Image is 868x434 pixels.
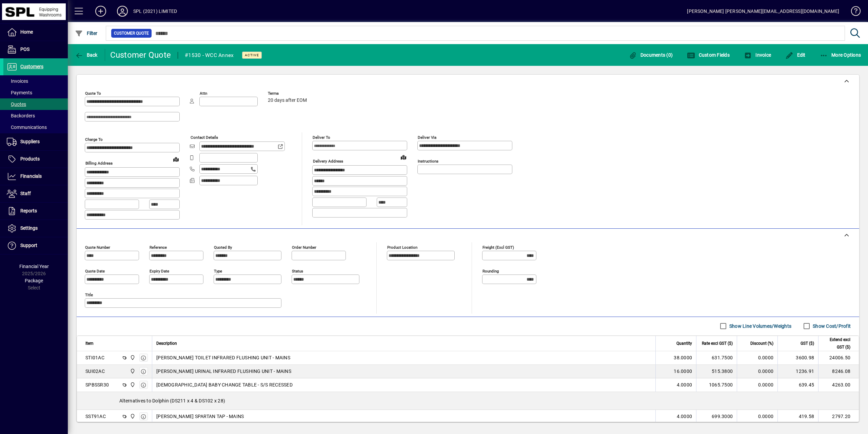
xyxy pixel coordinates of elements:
td: 24006.50 [818,351,859,365]
button: More Options [818,49,863,61]
td: 639.45 [777,378,818,392]
span: Customer Quote [114,30,149,37]
mat-label: Charge To [85,137,103,142]
td: 0.0000 [737,378,777,392]
label: Show Line Volumes/Weights [728,323,791,329]
app-page-header-button: Back [68,49,105,61]
span: [PERSON_NAME] URINAL INFRARED FLUSHING UNIT - MAINS [156,368,291,375]
span: SPL (2021) Limited [128,413,136,420]
span: Quotes [7,101,26,107]
div: 515.3800 [701,368,733,375]
a: Backorders [3,110,68,121]
span: Package [25,278,43,283]
a: Staff [3,185,68,202]
span: Settings [20,225,38,231]
span: Invoice [744,52,771,58]
span: SPL (2021) Limited [128,381,136,389]
span: GST ($) [801,340,814,347]
label: Show Cost/Profit [811,323,851,329]
button: Invoice [742,49,773,61]
span: Discount (%) [750,340,773,347]
div: #1530 - WCC Annex [185,50,234,61]
td: 8246.08 [818,365,859,378]
mat-label: Product location [387,245,417,249]
mat-label: Status [292,268,303,273]
button: Back [73,49,99,61]
span: Filter [75,31,98,36]
span: Support [20,243,37,248]
mat-label: Attn [200,91,207,96]
mat-label: Quoted by [214,245,232,249]
span: 4.0000 [677,413,692,420]
a: Reports [3,203,68,220]
span: Payments [7,90,32,95]
span: Extend excl GST ($) [823,336,850,351]
span: Terms [268,91,309,96]
span: Financial Year [19,264,49,269]
mat-label: Quote To [85,91,101,96]
div: [PERSON_NAME] [PERSON_NAME][EMAIL_ADDRESS][DOMAIN_NAME] [687,6,839,17]
div: 699.3000 [701,413,733,420]
button: Filter [73,27,99,39]
a: POS [3,41,68,58]
button: Add [90,5,112,17]
span: 38.0000 [674,354,692,361]
span: Back [75,52,98,58]
span: Financials [20,173,42,179]
td: 4263.00 [818,378,859,392]
button: Documents (0) [627,49,674,61]
a: Support [3,237,68,254]
td: 0.0000 [737,351,777,365]
mat-label: Deliver To [313,135,330,140]
div: 1065.7500 [701,381,733,388]
button: Profile [112,5,133,17]
mat-label: Quote number [85,245,110,249]
a: Quotes [3,98,68,110]
span: Invoices [7,78,28,84]
span: SPL (2021) Limited [128,354,136,361]
span: Quantity [676,340,692,347]
button: Edit [784,49,807,61]
span: Staff [20,191,31,196]
span: Documents (0) [629,52,673,58]
div: 631.7500 [701,354,733,361]
span: Item [85,340,94,347]
div: SPL (2021) LIMITED [133,6,177,17]
mat-label: Order number [292,245,316,249]
mat-label: Quote date [85,268,105,273]
span: SPL (2021) Limited [128,367,136,375]
span: Backorders [7,113,35,118]
span: Description [156,340,177,347]
span: Rate excl GST ($) [702,340,733,347]
mat-label: Rounding [482,268,499,273]
mat-label: Type [214,268,222,273]
span: 4.0000 [677,381,692,388]
a: Products [3,151,68,168]
div: SUI02AC [85,368,105,375]
span: POS [20,46,29,52]
span: [DEMOGRAPHIC_DATA] BABY CHANGE TABLE - S/S RECESSED [156,381,293,388]
span: More Options [820,52,861,58]
a: View on map [398,152,409,163]
span: [PERSON_NAME] TOILET INFRARED FLUSHING UNIT - MAINS [156,354,290,361]
span: Home [20,29,33,35]
span: Products [20,156,40,162]
div: SST91AC [85,413,106,420]
div: Alternatives to Dolphin (DS211 x 4 & DS102 x 28) [77,392,859,410]
a: Suppliers [3,133,68,150]
span: Reports [20,208,37,213]
td: 2797.20 [818,410,859,423]
span: Customers [20,64,43,69]
mat-label: Expiry date [150,268,169,273]
div: Customer Quote [110,50,171,60]
mat-label: Title [85,292,93,297]
a: Knowledge Base [846,1,860,23]
a: Communications [3,121,68,133]
div: SPBSSR30 [85,381,109,388]
mat-label: Instructions [418,159,438,164]
td: 419.58 [777,410,818,423]
div: STI01AC [85,354,104,361]
span: [PERSON_NAME] SPARTAN TAP - MAINS [156,413,244,420]
a: Financials [3,168,68,185]
mat-label: Deliver via [418,135,436,140]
